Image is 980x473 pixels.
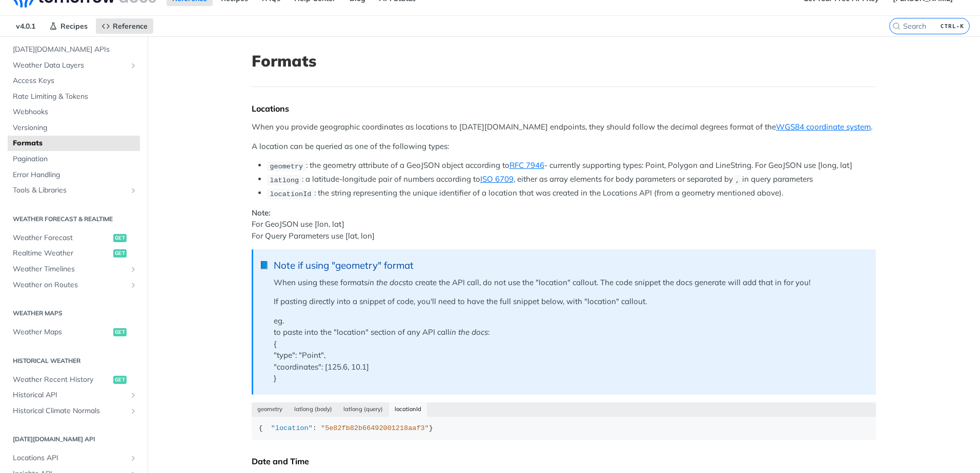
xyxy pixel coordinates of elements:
span: get [113,376,127,384]
span: Weather Timelines [13,264,127,274]
span: locationId [270,190,311,198]
button: Show subpages for Historical Climate Normals [129,407,137,415]
div: Date and Time [252,456,876,466]
button: Show subpages for Weather Data Layers [129,61,137,70]
span: Tools & Libraries [13,185,127,196]
span: get [113,249,127,257]
p: A location can be queried as one of the following types: [252,141,876,153]
span: Error Handling [13,170,137,180]
a: Recipes [44,18,93,34]
a: Weather on RoutesShow subpages for Weather on Routes [8,277,140,293]
span: Pagination [13,154,137,164]
a: Historical APIShow subpages for Historical API [8,388,140,403]
span: , [736,176,740,184]
a: Error Handling [8,167,140,183]
svg: Search [892,22,901,30]
a: RFC 7946 [509,160,544,170]
h2: Weather Maps [8,309,140,318]
span: v4.0.1 [10,18,41,34]
li: : the geometry attribute of a GeoJSON object according to - currently supporting types: Point, Po... [267,160,876,171]
kbd: CTRL-K [938,21,967,31]
a: Pagination [8,152,140,167]
strong: Note: [252,208,271,218]
em: in the docs [367,277,406,287]
button: Show subpages for Historical API [129,391,137,399]
span: 📘 [259,260,269,271]
span: [DATE][DOMAIN_NAME] APIs [13,45,137,55]
div: Note if using "geometry" format [274,260,866,271]
a: Webhooks [8,104,140,120]
button: Show subpages for Weather Timelines [129,265,137,273]
a: Weather TimelinesShow subpages for Weather Timelines [8,262,140,277]
span: "5e82fb82b66492001218aaf3" [321,424,429,432]
h1: Formats [252,52,876,70]
a: Rate Limiting & Tokens [8,89,140,104]
a: Weather Recent Historyget [8,372,140,388]
span: Weather Data Layers [13,60,127,71]
em: in the docs [450,327,488,337]
a: WGS84 coordinate system [776,122,871,132]
span: Locations API [13,453,127,463]
span: Realtime Weather [13,248,111,259]
a: Weather Mapsget [8,325,140,340]
div: Locations [252,103,876,114]
button: Show subpages for Locations API [129,454,137,462]
span: Historical Climate Normals [13,406,127,416]
a: Versioning [8,120,140,136]
a: Locations APIShow subpages for Locations API [8,450,140,466]
li: : a latitude-longitude pair of numbers according to , either as array elements for body parameter... [267,174,876,185]
span: Historical API [13,390,127,400]
p: When using these formats to create the API call, do not use the "location" callout. The code snip... [274,277,866,289]
a: Historical Climate NormalsShow subpages for Historical Climate Normals [8,403,140,419]
span: Versioning [13,123,137,133]
span: get [113,328,127,336]
span: geometry [270,162,303,170]
p: eg. to paste into the "location" section of any API call : { "type": "Point", "coordinates": [125... [274,315,866,384]
h2: Weather Forecast & realtime [8,214,140,224]
a: ISO 6709 [480,174,514,184]
button: geometry [252,402,289,417]
a: Reference [96,18,153,34]
li: : the string representing the unique identifier of a location that was created in the Locations A... [267,187,876,199]
a: Realtime Weatherget [8,246,140,261]
h2: [DATE][DOMAIN_NAME] API [8,435,140,444]
span: Reference [113,21,148,31]
div: { : } [259,423,869,434]
span: Recipes [60,21,88,31]
a: Formats [8,136,140,151]
a: Weather Forecastget [8,230,140,246]
span: Weather Forecast [13,233,111,243]
span: Formats [13,138,137,148]
p: If pasting directly into a snippet of code, you'll need to have the full snippet below, with "loc... [274,296,866,308]
a: Tools & LibrariesShow subpages for Tools & Libraries [8,183,140,198]
p: When you provide geographic coordinates as locations to [DATE][DOMAIN_NAME] endpoints, they shoul... [252,121,876,133]
button: latlong (body) [289,402,338,417]
span: Weather Maps [13,327,111,337]
span: Webhooks [13,107,137,117]
a: [DATE][DOMAIN_NAME] APIs [8,42,140,57]
button: Show subpages for Weather on Routes [129,281,137,289]
button: latlong (query) [338,402,389,417]
a: Access Keys [8,73,140,89]
span: Access Keys [13,76,137,86]
span: "location" [271,424,313,432]
span: Rate Limiting & Tokens [13,92,137,102]
span: get [113,234,127,242]
span: Weather Recent History [13,375,111,385]
span: Weather on Routes [13,280,127,290]
p: For GeoJSON use [lon, lat] For Query Parameters use [lat, lon] [252,207,876,242]
button: Show subpages for Tools & Libraries [129,186,137,195]
span: latlong [270,176,299,184]
h2: Historical Weather [8,356,140,365]
a: Weather Data LayersShow subpages for Weather Data Layers [8,58,140,73]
